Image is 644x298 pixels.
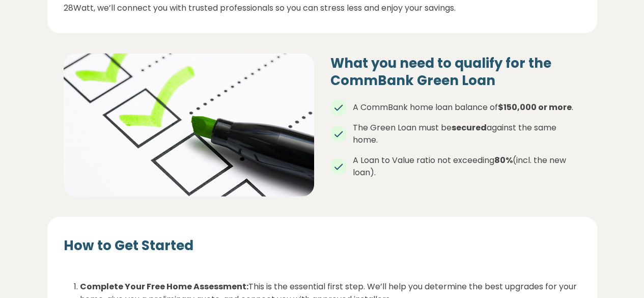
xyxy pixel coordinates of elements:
[330,122,581,146] li: The Green Loan must be against the same home.
[330,154,581,179] li: A Loan to Value ratio not exceeding (incl. the new loan).
[64,237,581,255] h4: How to Get Started
[330,55,581,90] h4: What you need to qualify for the CommBank Green Loan
[498,101,572,113] strong: $150,000 or more
[330,101,581,114] li: A CommBank home loan balance of .
[452,122,487,133] strong: secured
[80,281,248,292] strong: Complete Your Free Home Assessment:
[494,154,513,166] strong: 80%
